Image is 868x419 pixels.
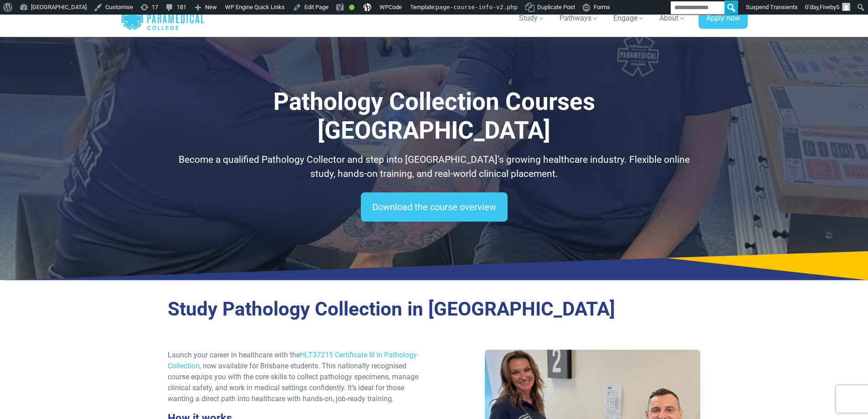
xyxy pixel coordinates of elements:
[699,8,748,29] a: Apply now
[514,5,550,31] a: Study
[168,350,429,404] p: Launch your career in healthcare with the , now available for Brisbane students. This nationally ...
[168,88,701,145] h1: Pathology Collection Courses [GEOGRAPHIC_DATA]
[554,5,604,31] a: Pathways
[361,192,508,222] a: Download the course overview
[168,153,701,181] p: Become a qualified Pathology Collector and step into [GEOGRAPHIC_DATA]’s growing healthcare indus...
[654,5,691,31] a: About
[168,298,701,321] h2: Study Pathology Collection in [GEOGRAPHIC_DATA]
[121,4,205,33] a: Australian Paramedical College
[608,5,650,31] a: Engage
